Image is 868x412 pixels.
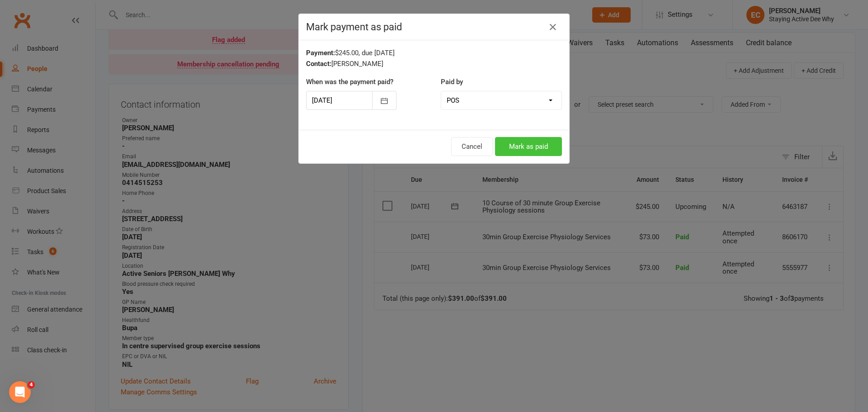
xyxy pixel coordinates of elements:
[9,381,31,403] iframe: Intercom live chat
[441,76,463,87] label: Paid by
[546,20,560,34] button: Close
[306,49,335,57] strong: Payment:
[495,137,562,156] button: Mark as paid
[28,381,35,388] span: 4
[306,21,562,33] h4: Mark payment as paid
[451,137,493,156] button: Cancel
[306,60,331,68] strong: Contact:
[306,47,562,58] div: $245.00, due [DATE]
[306,76,393,87] label: When was the payment paid?
[306,58,562,69] div: [PERSON_NAME]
